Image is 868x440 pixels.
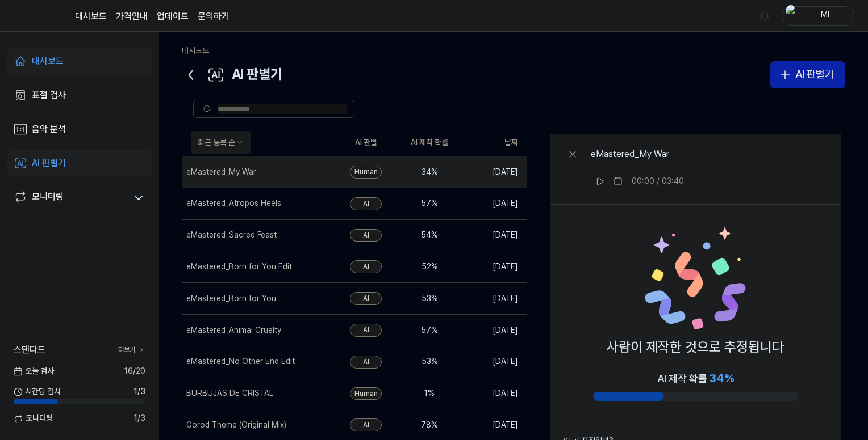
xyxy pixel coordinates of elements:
div: eMastered_Born for You [186,293,276,304]
div: 53 % [407,356,452,367]
div: Human [350,387,382,400]
div: 57 % [407,325,452,336]
div: 34 % [407,167,452,178]
span: 오늘 검사 [14,366,54,377]
td: [DATE] [461,283,527,315]
a: 음악 분석 [7,116,152,143]
span: 스탠다드 [14,343,45,357]
span: 1 / 3 [133,413,145,424]
div: AI 판별기 [795,66,834,83]
td: [DATE] [461,378,527,409]
a: AI 판별기 [7,150,152,177]
div: AI 판별기 [32,156,66,170]
td: [DATE] [461,251,527,283]
div: 53 % [407,293,452,304]
th: AI 판별 [334,129,398,156]
img: Human [644,227,746,329]
button: profileMl [782,6,854,26]
img: 알림 [758,9,771,23]
a: 업데이트 [157,10,189,23]
div: AI [350,324,382,337]
td: [DATE] [461,156,527,188]
span: 모니터링 [14,413,53,424]
td: [DATE] [461,346,527,378]
div: AI [350,197,382,210]
span: 시간당 검사 [14,386,61,397]
div: 78 % [407,420,452,431]
th: AI 제작 확률 [398,129,461,156]
div: 모니터링 [32,190,64,206]
div: 00:00 / 03:40 [632,176,684,187]
a: 대시보드 [7,48,152,75]
a: 대시보드 [182,46,209,55]
div: AI 제작 확률 [657,369,734,387]
span: 34 % [710,371,734,385]
div: eMastered_My War [186,167,256,178]
td: [DATE] [461,188,527,219]
button: 가격안내 [116,10,148,23]
a: 표절 검사 [7,82,152,109]
a: 대시보드 [75,10,107,23]
span: 16 / 20 [124,366,145,377]
a: 더보기 [118,345,145,355]
div: 표절 검사 [32,88,66,102]
div: 54 % [407,230,452,241]
div: eMastered_Atropos Heels [186,198,281,209]
div: eMastered_My War [591,147,684,161]
div: 52 % [407,261,452,273]
a: 문의하기 [198,10,229,23]
div: AI [350,418,382,431]
div: Human [350,166,382,179]
button: AI 판별기 [770,61,845,88]
div: AI [350,229,382,242]
div: 음악 분석 [32,122,66,136]
div: 1 % [407,388,452,399]
div: AI [350,292,382,305]
td: [DATE] [461,219,527,251]
th: 날짜 [461,129,527,156]
div: Ml [803,9,847,22]
div: 대시보드 [32,54,64,68]
div: BURBUJAS DE CRISTAL [186,388,273,399]
div: eMastered_No Other End Edit [186,356,295,367]
div: 57 % [407,198,452,209]
a: 모니터링 [14,190,127,206]
div: eMastered_Born for You Edit [186,261,292,273]
p: 사람이 제작한 것으로 추정됩니다 [607,336,784,358]
td: [DATE] [461,315,527,346]
div: AI [350,260,382,273]
div: eMastered_Sacred Feast [186,230,277,241]
div: Gorod Theme (Original Mix) [186,420,286,431]
span: 1 / 3 [133,386,145,397]
img: profile [786,5,799,27]
div: AI 판별기 [182,61,282,88]
div: eMastered_Animal Cruelty [186,325,281,336]
div: AI [350,356,382,369]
